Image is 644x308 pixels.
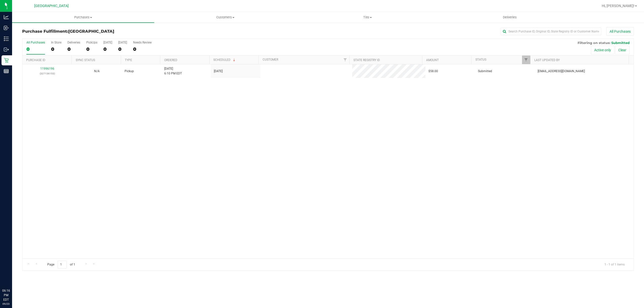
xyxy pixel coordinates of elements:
span: Hi, [PERSON_NAME]! [602,4,634,8]
span: Deliveries [496,15,524,20]
a: Tills [296,12,438,23]
div: 0 [103,46,112,52]
a: Scheduled [213,58,236,62]
inline-svg: Inbound [4,25,9,30]
a: Customer [263,58,278,61]
iframe: Resource center [5,268,20,283]
span: [DATE] [214,69,223,74]
a: Sync Status [76,58,95,62]
div: 0 [67,46,80,52]
p: (327136153) [25,71,69,76]
inline-svg: Reports [4,69,9,74]
button: Active only [591,46,614,54]
inline-svg: Retail [4,58,9,63]
div: 0 [86,46,97,52]
a: Deliveries [439,12,581,23]
a: Filter [522,56,530,64]
span: Filtering on status: [578,41,610,45]
div: 0 [26,46,45,52]
a: Type [125,58,132,62]
span: Purchases [12,15,154,20]
div: In Store [51,41,61,44]
span: Submitted [611,41,630,45]
iframe: Resource center unread badge [15,267,21,273]
a: Status [475,58,486,61]
button: Clear [615,46,630,54]
span: [EMAIL_ADDRESS][DOMAIN_NAME] [538,69,585,74]
a: Last Updated By [534,58,560,62]
input: 1 [58,261,67,269]
button: N/A [94,69,100,74]
span: [DATE] 6:10 PM EDT [164,66,182,76]
a: Customers [154,12,296,23]
span: Submitted [478,69,492,74]
inline-svg: Inventory [4,36,9,41]
a: Purchase ID [26,58,45,62]
div: 0 [133,46,152,52]
div: 0 [118,46,127,52]
a: Ordered [164,58,177,62]
span: 1 - 1 of 1 items [600,261,629,268]
span: $58.00 [428,69,438,74]
p: 09/23 [2,302,10,306]
a: Filter [341,56,349,64]
span: Not Applicable [94,69,100,73]
div: All Purchases [26,41,45,44]
input: Search Purchase ID, Original ID, State Registry ID or Customer Name... [501,28,601,35]
div: 0 [51,46,61,52]
div: [DATE] [103,41,112,44]
div: Deliveries [67,41,80,44]
span: Tills [297,15,438,20]
div: [DATE] [118,41,127,44]
p: 06:16 PM EDT [2,288,10,302]
inline-svg: Analytics [4,15,9,20]
span: Customers [154,15,296,20]
span: Pickup [125,69,134,74]
a: 11996196 [40,67,54,70]
span: [GEOGRAPHIC_DATA] [68,29,114,34]
span: Page of 1 [43,261,79,269]
a: Amount [426,58,439,62]
h3: Purchase Fulfillment: [22,29,226,34]
a: Purchases [12,12,154,23]
button: All Purchases [606,27,634,36]
inline-svg: Outbound [4,47,9,52]
div: Needs Review [133,41,152,44]
div: PickUps [86,41,97,44]
span: [GEOGRAPHIC_DATA] [34,4,69,8]
a: State Registry ID [353,58,380,62]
